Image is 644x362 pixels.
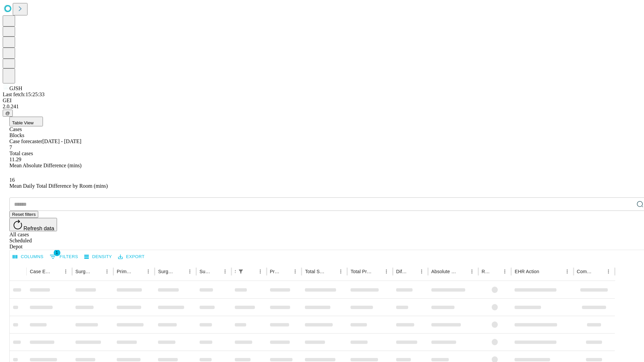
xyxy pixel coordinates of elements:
span: 16 [9,177,15,183]
span: Table View [12,120,34,125]
button: Menu [220,267,230,276]
span: 1 [54,249,60,256]
button: Menu [467,267,477,276]
button: Sort [93,267,102,276]
span: Mean Absolute Difference (mins) [9,163,82,168]
button: Show filters [236,267,246,276]
div: 1 active filter [236,267,246,276]
div: Total Predicted Duration [351,269,372,274]
span: [DATE] - [DATE] [42,138,81,144]
button: Sort [327,267,336,276]
button: Menu [417,267,426,276]
button: Show filters [48,251,80,262]
button: Menu [562,267,572,276]
button: Sort [281,267,290,276]
button: Menu [604,267,613,276]
button: Sort [52,267,61,276]
button: Menu [144,267,153,276]
button: Menu [382,267,391,276]
button: Menu [185,267,195,276]
div: Scheduled In Room Duration [235,269,235,274]
div: 2.0.241 [3,104,641,110]
button: Sort [408,267,417,276]
button: Table View [9,117,43,126]
div: GEI [3,98,641,104]
div: Difference [396,269,407,274]
button: Sort [540,267,549,276]
span: Case forecaster [9,138,42,144]
span: Last fetch: 15:25:33 [3,92,45,97]
span: 11.29 [9,157,21,162]
div: Surgeon Name [75,269,92,274]
div: Primary Service [117,269,133,274]
div: Resolved in EHR [482,269,490,274]
button: Menu [61,267,70,276]
span: @ [5,111,10,116]
div: Absolute Difference [431,269,457,274]
button: Sort [211,267,220,276]
span: GJSH [9,85,22,91]
span: Mean Daily Total Difference by Room (mins) [9,183,108,189]
button: Menu [102,267,112,276]
button: Sort [134,267,144,276]
button: Menu [256,267,265,276]
div: EHR Action [515,269,539,274]
div: Case Epic Id [30,269,51,274]
span: Refresh data [23,226,54,231]
button: Menu [336,267,345,276]
button: Sort [176,267,185,276]
button: Reset filters [9,211,38,218]
div: Surgery Name [158,269,175,274]
div: Surgery Date [200,269,210,274]
button: Menu [500,267,509,276]
button: Export [116,252,146,262]
button: Sort [594,267,604,276]
span: 7 [9,144,12,150]
button: Menu [290,267,300,276]
div: Predicted In Room Duration [270,269,281,274]
button: Refresh data [9,218,57,231]
span: Total cases [9,150,33,156]
button: Sort [491,267,500,276]
button: Sort [246,267,256,276]
button: Sort [458,267,467,276]
div: Comments [577,269,594,274]
div: Total Scheduled Duration [305,269,326,274]
button: @ [3,110,13,117]
span: Reset filters [12,212,36,217]
button: Select columns [11,252,45,262]
button: Sort [372,267,382,276]
button: Density [83,252,114,262]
